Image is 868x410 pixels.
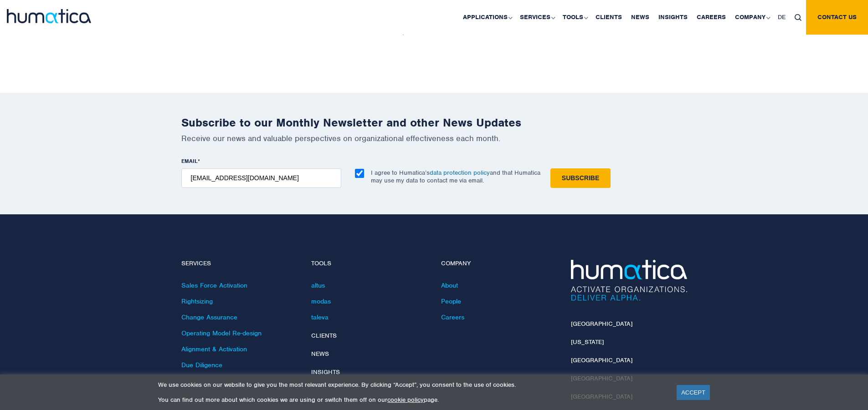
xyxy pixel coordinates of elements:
[441,297,461,305] a: People
[441,313,464,321] a: Careers
[311,313,329,321] a: taleva
[311,332,337,339] a: Clients
[430,169,490,177] a: data protection policy
[571,338,604,346] a: [US_STATE]
[181,297,213,305] a: Rightsizing
[158,396,665,404] p: You can find out more about which cookies we are using or switch them off on our page.
[181,281,247,289] a: Sales Force Activation
[181,116,687,130] h2: Subscribe to our Monthly Newsletter and other News Updates
[311,297,331,305] a: modas
[181,260,298,268] h4: Services
[571,260,687,301] img: Humatica
[550,168,611,188] input: Subscribe
[7,9,91,23] img: logo
[181,133,687,143] p: Receive our news and valuable perspectives on organizational effectiveness each month.
[387,396,424,404] a: cookie policy
[371,169,540,184] p: I agree to Humatica’s and that Humatica may use my data to contact me via email.
[677,385,710,400] a: ACCEPT
[181,168,341,188] input: name@company.com
[571,320,632,328] a: [GEOGRAPHIC_DATA]
[795,14,801,21] img: search_icon
[181,157,198,165] span: EMAIL
[311,260,427,268] h4: Tools
[158,381,665,389] p: We use cookies on our website to give you the most relevant experience. By clicking “Accept”, you...
[311,350,329,358] a: News
[181,329,262,337] a: Operating Model Re-design
[181,361,222,369] a: Due Diligence
[181,345,247,353] a: Alignment & Activation
[311,368,340,376] a: Insights
[311,281,325,289] a: altus
[441,281,458,289] a: About
[571,356,632,364] a: [GEOGRAPHIC_DATA]
[355,169,364,178] input: I agree to Humatica’sdata protection policyand that Humatica may use my data to contact me via em...
[778,13,786,21] span: DE
[441,260,557,268] h4: Company
[181,313,237,321] a: Change Assurance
